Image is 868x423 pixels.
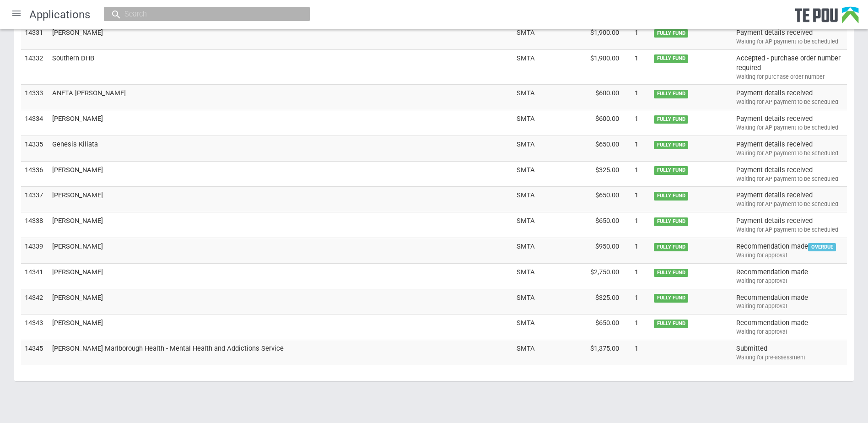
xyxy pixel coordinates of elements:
[540,161,623,187] td: $325.00
[540,187,623,212] td: $650.00
[513,187,540,212] td: SMTA
[623,340,650,365] td: 1
[513,212,540,238] td: SMTA
[654,243,688,251] span: FULLY FUND
[513,340,540,365] td: SMTA
[736,277,843,285] div: Waiting for approval
[623,161,650,187] td: 1
[733,49,847,85] td: Accepted - purchase order number required
[623,238,650,263] td: 1
[623,289,650,315] td: 1
[654,29,688,38] span: FULLY FUND
[654,217,688,226] span: FULLY FUND
[736,328,843,336] div: Waiting for approval
[733,340,847,365] td: Submitted
[49,340,513,365] td: [PERSON_NAME] Marlborough Health - Mental Health and Addictions Service
[733,24,847,49] td: Payment details received
[733,187,847,212] td: Payment details received
[654,54,688,63] span: FULLY FUND
[654,320,688,328] span: FULLY FUND
[513,263,540,289] td: SMTA
[513,289,540,315] td: SMTA
[513,238,540,263] td: SMTA
[49,187,513,212] td: [PERSON_NAME]
[21,24,49,49] td: 14331
[736,226,843,234] div: Waiting for AP payment to be scheduled
[513,161,540,187] td: SMTA
[736,124,843,132] div: Waiting for AP payment to be scheduled
[733,263,847,289] td: Recommendation made
[808,243,836,251] span: OVERDUE
[623,212,650,238] td: 1
[49,212,513,238] td: [PERSON_NAME]
[736,38,843,46] div: Waiting for AP payment to be scheduled
[49,24,513,49] td: [PERSON_NAME]
[654,294,688,302] span: FULLY FUND
[733,289,847,315] td: Recommendation made
[623,263,650,289] td: 1
[733,110,847,136] td: Payment details received
[540,238,623,263] td: $950.00
[540,136,623,161] td: $650.00
[623,85,650,110] td: 1
[513,85,540,110] td: SMTA
[540,263,623,289] td: $2,750.00
[736,98,843,106] div: Waiting for AP payment to be scheduled
[736,353,843,362] div: Waiting for pre-assessment
[122,9,283,19] input: Search
[623,315,650,340] td: 1
[654,90,688,98] span: FULLY FUND
[49,85,513,110] td: ANETA [PERSON_NAME]
[49,263,513,289] td: [PERSON_NAME]
[21,315,49,340] td: 14343
[654,166,688,174] span: FULLY FUND
[736,302,843,310] div: Waiting for approval
[733,212,847,238] td: Payment details received
[540,340,623,365] td: $1,375.00
[654,192,688,200] span: FULLY FUND
[733,315,847,340] td: Recommendation made
[21,49,49,85] td: 14332
[21,85,49,110] td: 14333
[623,187,650,212] td: 1
[623,110,650,136] td: 1
[736,200,843,208] div: Waiting for AP payment to be scheduled
[733,161,847,187] td: Payment details received
[49,49,513,85] td: Southern DHB
[736,149,843,157] div: Waiting for AP payment to be scheduled
[654,115,688,124] span: FULLY FUND
[21,238,49,263] td: 14339
[21,136,49,161] td: 14335
[21,212,49,238] td: 14338
[49,136,513,161] td: Genesis Kiliata
[49,161,513,187] td: [PERSON_NAME]
[733,238,847,263] td: Recommendation made
[540,289,623,315] td: $325.00
[540,212,623,238] td: $650.00
[540,85,623,110] td: $600.00
[540,24,623,49] td: $1,900.00
[21,263,49,289] td: 14341
[540,315,623,340] td: $650.00
[513,49,540,85] td: SMTA
[736,73,843,81] div: Waiting for purchase order number
[49,238,513,263] td: [PERSON_NAME]
[21,340,49,365] td: 14345
[623,24,650,49] td: 1
[21,289,49,315] td: 14342
[623,136,650,161] td: 1
[623,49,650,85] td: 1
[654,141,688,149] span: FULLY FUND
[49,315,513,340] td: [PERSON_NAME]
[654,269,688,277] span: FULLY FUND
[513,24,540,49] td: SMTA
[513,110,540,136] td: SMTA
[49,110,513,136] td: [PERSON_NAME]
[21,161,49,187] td: 14336
[736,251,843,260] div: Waiting for approval
[513,136,540,161] td: SMTA
[49,289,513,315] td: [PERSON_NAME]
[736,175,843,183] div: Waiting for AP payment to be scheduled
[540,110,623,136] td: $600.00
[540,49,623,85] td: $1,900.00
